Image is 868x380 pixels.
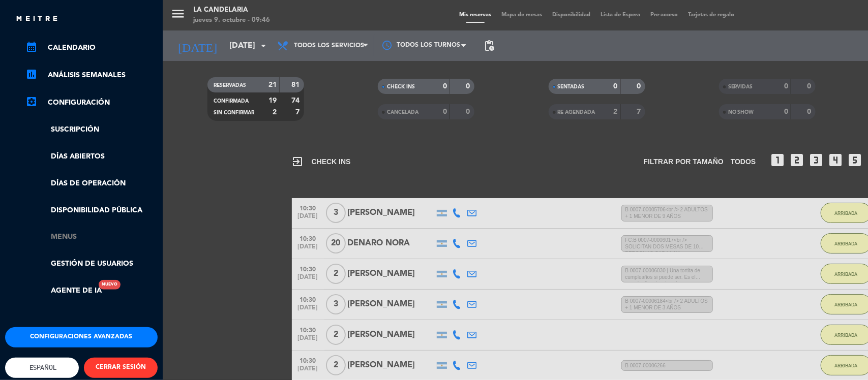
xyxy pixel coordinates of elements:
[25,97,158,109] a: Configuración
[25,42,158,54] a: calendar_monthCalendario
[27,364,57,371] span: Español
[25,205,158,216] a: Disponibilidad pública
[15,15,58,23] img: MEITRE
[25,285,102,297] a: Agente de IANuevo
[25,41,38,53] i: calendar_month
[25,68,38,80] i: assessment
[25,231,158,243] a: Menus
[25,124,158,136] a: Suscripción
[25,151,158,163] a: Días abiertos
[25,69,158,81] a: assessmentANÁLISIS SEMANALES
[99,280,121,290] div: Nuevo
[25,96,38,108] i: settings_applications
[5,327,158,347] button: Configuraciones avanzadas
[84,358,158,378] button: CERRAR SESIÓN
[25,258,158,270] a: Gestión de usuarios
[25,178,158,189] a: Días de Operación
